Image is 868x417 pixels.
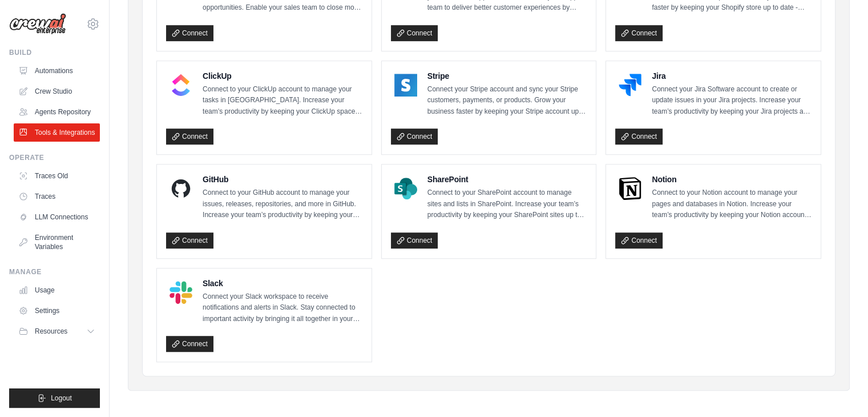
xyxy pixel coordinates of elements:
h4: Jira [652,70,812,82]
a: Connect [391,25,438,41]
a: Traces Old [14,167,100,185]
img: ClickUp Logo [169,74,192,97]
a: Connect [166,336,213,352]
div: Build [9,48,100,57]
p: Connect to your SharePoint account to manage sites and lists in SharePoint. Increase your team’s ... [427,187,587,221]
span: Logout [51,394,72,403]
h4: Stripe [427,70,587,82]
h4: Slack [203,278,362,289]
a: Connect [166,129,213,145]
h4: SharePoint [427,174,587,185]
p: Connect your Stripe account and sync your Stripe customers, payments, or products. Grow your busi... [427,84,587,118]
a: LLM Connections [14,208,100,226]
h4: ClickUp [203,70,362,82]
a: Environment Variables [14,228,100,256]
h4: Notion [652,174,812,185]
a: Automations [14,62,100,80]
img: Slack Logo [169,281,192,304]
a: Connect [615,25,663,41]
button: Logout [9,388,100,408]
button: Resources [14,322,100,340]
a: Connect [166,25,213,41]
p: Connect to your Notion account to manage your pages and databases in Notion. Increase your team’s... [652,187,812,221]
a: Connect [166,232,213,248]
p: Connect to your GitHub account to manage your issues, releases, repositories, and more in GitHub.... [203,187,362,221]
a: Agents Repository [14,103,100,121]
div: Operate [9,153,100,162]
a: Connect [391,232,438,248]
img: Stripe Logo [394,74,417,97]
img: Logo [9,13,66,35]
a: Settings [14,302,100,320]
p: Connect your Jira Software account to create or update issues in your Jira projects. Increase you... [652,84,812,118]
a: Usage [14,281,100,299]
img: Notion Logo [619,177,641,200]
img: Jira Logo [619,74,641,97]
p: Connect your Slack workspace to receive notifications and alerts in Slack. Stay connected to impo... [203,291,362,325]
img: GitHub Logo [169,177,192,200]
h4: GitHub [203,174,362,185]
a: Traces [14,187,100,206]
a: Crew Studio [14,82,100,101]
a: Connect [615,129,663,145]
a: Tools & Integrations [14,123,100,142]
img: SharePoint Logo [394,177,417,200]
p: Connect to your ClickUp account to manage your tasks in [GEOGRAPHIC_DATA]. Increase your team’s p... [203,84,362,118]
div: Manage [9,267,100,276]
span: Resources [35,327,67,336]
a: Connect [391,129,438,145]
a: Connect [615,232,663,248]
